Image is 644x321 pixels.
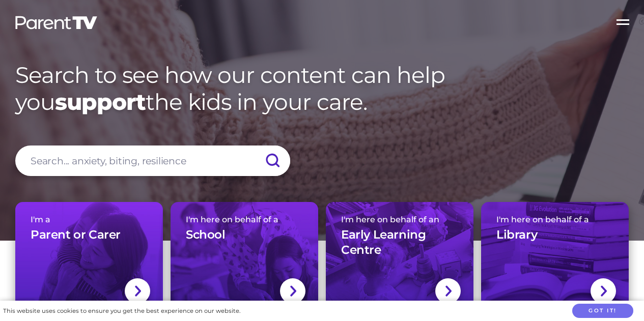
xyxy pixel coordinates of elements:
[15,202,163,316] a: I'm aParent or Carer
[14,15,98,30] img: parenttv-logo-white.4c85aaf.svg
[496,227,537,243] h3: Library
[255,145,290,176] input: Submit
[134,284,142,298] img: svg+xml;base64,PHN2ZyBlbmFibGUtYmFja2dyb3VuZD0ibmV3IDAgMCAxNC44IDI1LjciIHZpZXdCb3g9IjAgMCAxNC44ID...
[186,215,303,224] span: I'm here on behalf of a
[600,284,607,298] img: svg+xml;base64,PHN2ZyBlbmFibGUtYmFja2dyb3VuZD0ibmV3IDAgMCAxNC44IDI1LjciIHZpZXdCb3g9IjAgMCAxNC44ID...
[341,215,458,224] span: I'm here on behalf of an
[186,227,226,243] h3: School
[289,284,297,298] img: svg+xml;base64,PHN2ZyBlbmFibGUtYmFja2dyb3VuZD0ibmV3IDAgMCAxNC44IDI1LjciIHZpZXdCb3g9IjAgMCAxNC44ID...
[15,62,629,115] h1: Search to see how our content can help you the kids in your care.
[31,215,148,224] span: I'm a
[31,227,121,243] h3: Parent or Carer
[496,215,613,224] span: I'm here on behalf of a
[3,306,240,316] div: This website uses cookies to ensure you get the best experience on our website.
[444,284,452,298] img: svg+xml;base64,PHN2ZyBlbmFibGUtYmFja2dyb3VuZD0ibmV3IDAgMCAxNC44IDI1LjciIHZpZXdCb3g9IjAgMCAxNC44ID...
[326,202,473,316] a: I'm here on behalf of anEarly Learning Centre
[341,227,458,258] h3: Early Learning Centre
[15,145,290,176] input: Search... anxiety, biting, resilience
[481,202,629,316] a: I'm here on behalf of aLibrary
[572,304,633,318] button: Got it!
[171,202,318,316] a: I'm here on behalf of aSchool
[55,88,146,115] strong: support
